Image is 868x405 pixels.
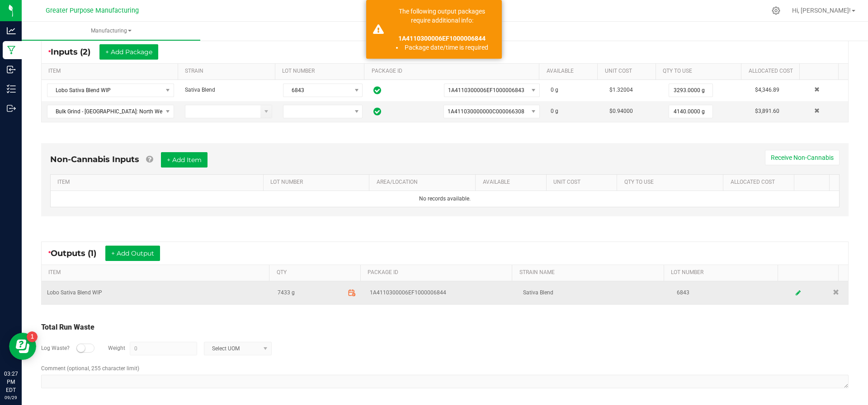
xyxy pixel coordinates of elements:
td: 6843 [671,281,787,304]
a: Sortable [785,269,835,276]
a: Unit CostSortable [605,68,652,75]
span: Outputs (1) [51,248,105,258]
a: STRAINSortable [185,68,271,75]
p: 09/29 [4,394,18,401]
a: QTY TO USESortable [663,68,737,75]
iframe: Resource center unread badge [27,331,38,342]
td: No records available. [51,191,839,207]
div: Total Run Waste [41,322,849,333]
span: $1.32004 [609,87,633,93]
a: Allocated CostSortable [731,179,791,186]
span: 6843 [283,84,351,97]
inline-svg: Outbound [7,104,16,113]
span: g [555,87,558,93]
a: AREA/LOCATIONSortable [377,179,472,186]
a: ITEMSortable [48,68,174,75]
a: PACKAGE IDSortable [372,68,536,75]
a: STRAIN NAMESortable [519,269,660,276]
span: NO DATA FOUND [47,84,174,97]
span: Bulk Grind - [GEOGRAPHIC_DATA]: North Wedding Cake-859415 [47,105,162,118]
a: QTY TO USESortable [624,179,720,186]
a: ITEMSortable [48,269,266,276]
inline-svg: Inbound [7,65,16,74]
span: Manufacturing [22,27,200,35]
a: AVAILABLESortable [547,68,594,75]
a: Sortable [807,68,835,75]
button: + Add Package [99,44,158,60]
span: NO DATA FOUND [47,105,174,118]
span: NO DATA FOUND [444,84,540,97]
p: The following output packages require additional info: [389,7,495,25]
inline-svg: Inventory [7,84,16,93]
span: 1A411030000000C000066308 [448,108,524,115]
button: Receive Non-Cannabis [765,150,840,165]
span: 0 [551,87,554,93]
label: Comment (optional, 255 character limit) [41,364,139,372]
span: 1A4110300006EF1000006843 [448,87,524,93]
div: Manage settings [770,6,782,15]
span: 7433 g [278,285,295,300]
a: PACKAGE IDSortable [368,269,509,276]
span: In Sync [373,85,381,96]
button: + Add Item [161,152,208,168]
td: Lobo Sativa Blend WIP [42,281,272,304]
button: + Add Output [105,246,160,261]
span: Sativa Blend [185,87,215,93]
a: LOT NUMBERSortable [671,269,774,276]
span: Inputs (2) [51,47,99,57]
a: Sortable [801,179,826,186]
span: In Sync [373,106,381,117]
a: LOT NUMBERSortable [270,179,366,186]
a: LOT NUMBERSortable [282,68,361,75]
span: Package timestamp is not valid [344,285,359,301]
inline-svg: Analytics [7,26,16,35]
td: Sativa Blend [518,281,671,304]
a: Manufacturing [22,22,200,41]
span: $0.94000 [609,108,633,114]
p: 1A4110300006EF1000006844 [389,34,495,43]
span: g [555,108,558,114]
span: 1A4110300006EF1000006844 [370,289,446,297]
a: ITEMSortable [57,179,259,186]
span: NO DATA FOUND [443,105,540,118]
li: Package date/time is required [389,43,495,52]
a: Allocated CostSortable [749,68,796,75]
span: $3,891.60 [755,108,779,114]
label: Log Waste? [41,344,70,352]
a: Unit CostSortable [553,179,613,186]
span: $4,346.89 [755,87,779,93]
span: 0 [551,108,554,114]
p: 03:27 PM EDT [4,370,18,394]
span: Non-Cannabis Inputs [50,154,139,164]
label: Weight [108,344,125,352]
span: Lobo Sativa Blend WIP [47,84,162,97]
a: Add Non-Cannabis items that were also consumed in the run (e.g. gloves and packaging); Also add N... [146,154,153,164]
a: AVAILABLESortable [483,179,543,186]
inline-svg: Manufacturing [7,46,16,55]
span: Hi, [PERSON_NAME]! [792,7,851,14]
a: QTYSortable [277,269,357,276]
span: Greater Purpose Manufacturing [46,7,139,14]
iframe: Resource center [9,333,36,360]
